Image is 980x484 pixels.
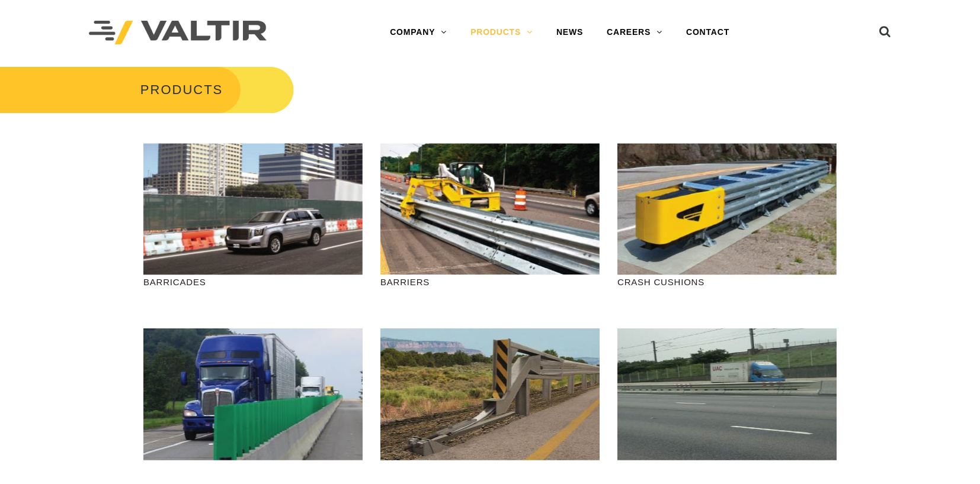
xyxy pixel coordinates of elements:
a: PRODUCTS [459,21,545,44]
p: BARRIERS [380,275,600,289]
p: BARRICADES [143,275,363,289]
a: CONTACT [674,21,741,44]
a: CAREERS [595,21,674,44]
a: NEWS [545,21,595,44]
p: CRASH CUSHIONS [617,275,837,289]
a: COMPANY [378,21,459,44]
img: Valtir [89,21,267,45]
